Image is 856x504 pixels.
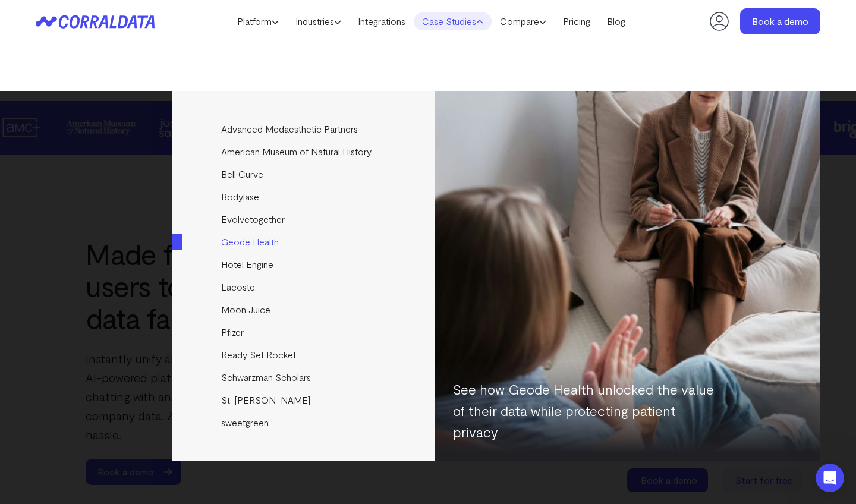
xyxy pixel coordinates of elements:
[172,321,437,344] a: Pfizer
[599,12,634,30] a: Blog
[172,411,437,434] a: sweetgreen
[172,208,437,231] a: Evolvetogether
[740,8,820,34] a: Book a demo
[172,185,437,208] a: Bodylase
[172,140,437,163] a: American Museum of Natural History
[172,366,437,389] a: Schwarzman Scholars
[287,12,350,30] a: Industries
[172,344,437,366] a: Ready Set Rocket
[172,276,437,298] a: Lacoste
[816,464,844,492] iframe: Intercom live chat
[172,118,437,140] a: Advanced Medaesthetic Partners
[172,253,437,276] a: Hotel Engine
[172,231,437,253] a: Geode Health
[453,379,720,443] p: See how Geode Health unlocked the value of their data while protecting patient privacy
[229,12,287,30] a: Platform
[414,12,492,30] a: Case Studies
[492,12,555,30] a: Compare
[172,298,437,321] a: Moon Juice
[555,12,599,30] a: Pricing
[350,12,414,30] a: Integrations
[172,163,437,185] a: Bell Curve
[172,389,437,411] a: St. [PERSON_NAME]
